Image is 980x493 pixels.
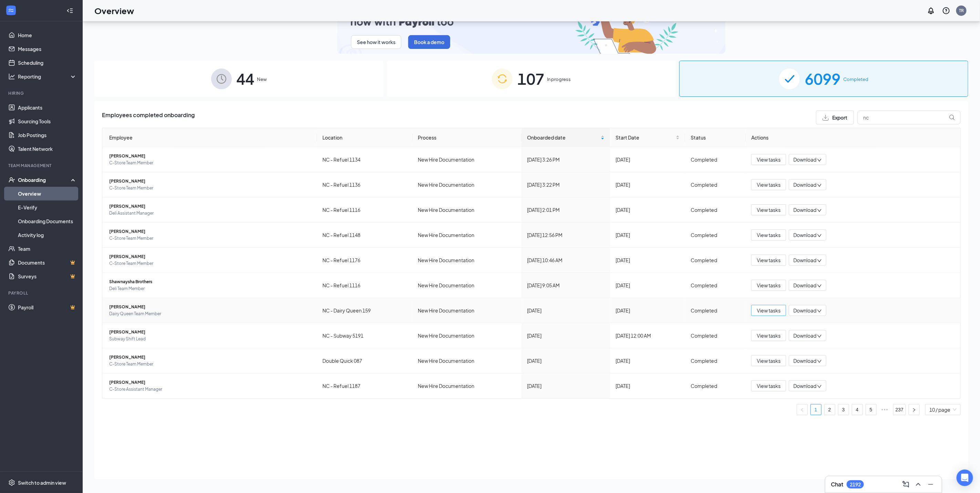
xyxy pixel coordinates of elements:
[18,73,77,80] div: Reporting
[109,329,311,336] span: [PERSON_NAME]
[527,256,605,264] div: [DATE] 10:46 AM
[109,203,311,210] span: [PERSON_NAME]
[18,176,71,183] div: Onboarding
[109,310,311,317] span: Dairy Queen Team Member
[929,404,957,415] span: 10 / page
[94,5,134,17] h1: Overview
[616,206,680,214] div: [DATE]
[18,201,77,214] a: E-Verify
[691,332,740,339] div: Completed
[413,223,522,248] td: New Hire Documentation
[751,305,786,316] button: View tasks
[691,281,740,289] div: Completed
[817,284,822,288] span: down
[912,408,916,412] span: right
[413,147,522,172] td: New Hire Documentation
[18,256,77,269] a: DocumentsCrown
[893,404,906,415] li: 237
[109,185,311,192] span: C-Store Team Member
[927,7,935,15] svg: Notifications
[852,404,863,415] a: 4
[757,382,781,390] span: View tasks
[793,357,816,364] span: Download
[817,258,822,263] span: down
[757,231,781,239] span: View tasks
[18,187,77,201] a: Overview
[527,307,605,314] div: [DATE]
[109,178,311,185] span: [PERSON_NAME]
[817,158,822,163] span: down
[866,404,876,415] a: 5
[817,384,822,389] span: down
[616,281,680,289] div: [DATE]
[751,355,786,366] button: View tasks
[942,7,950,15] svg: QuestionInfo
[527,231,605,239] div: [DATE] 12:56 PM
[317,323,413,348] td: NC - Subway 5191
[547,76,571,83] span: In progress
[527,281,605,289] div: [DATE] 9:05 AM
[408,35,450,49] button: Book a demo
[838,404,849,415] li: 3
[109,235,311,242] span: C-Store Team Member
[413,273,522,298] td: New Hire Documentation
[8,163,75,168] div: Team Management
[852,404,863,415] li: 4
[527,206,605,214] div: [DATE] 2:01 PM
[757,281,781,289] span: View tasks
[879,404,890,415] span: •••
[909,404,920,415] button: right
[757,332,781,339] span: View tasks
[800,408,804,412] span: left
[413,348,522,373] td: New Hire Documentation
[691,256,740,264] div: Completed
[751,154,786,165] button: View tasks
[902,480,910,489] svg: ComposeMessage
[793,382,816,390] span: Download
[927,480,935,489] svg: Minimize
[66,7,73,14] svg: Collapse
[691,156,740,163] div: Completed
[413,298,522,323] td: New Hire Documentation
[691,181,740,188] div: Completed
[109,386,311,393] span: C-Store Assistant Manager
[797,404,808,415] button: left
[616,307,680,314] div: [DATE]
[18,142,77,156] a: Talent Network
[817,233,822,238] span: down
[109,285,311,292] span: Deli Team Member
[413,128,522,147] th: Process
[746,128,960,147] th: Actions
[793,206,816,214] span: Download
[616,382,680,390] div: [DATE]
[914,480,922,489] svg: ChevronUp
[102,111,195,124] span: Employees completed onboarding
[817,183,822,188] span: down
[8,290,75,296] div: Payroll
[685,128,746,147] th: Status
[18,56,77,70] a: Scheduling
[824,404,835,415] li: 2
[317,172,413,197] td: NC - Refuel 1136
[18,128,77,142] a: Job Postings
[18,101,77,114] a: Applicants
[18,228,77,242] a: Activity log
[413,373,522,398] td: New Hire Documentation
[616,181,680,188] div: [DATE]
[751,280,786,291] button: View tasks
[879,404,890,415] li: Next 5 Pages
[237,67,255,91] span: 44
[109,278,311,285] span: Shawnaysha Brothers
[18,42,77,56] a: Messages
[517,67,544,91] span: 107
[793,307,816,314] span: Download
[109,253,311,260] span: [PERSON_NAME]
[757,181,781,188] span: View tasks
[751,380,786,391] button: View tasks
[616,231,680,239] div: [DATE]
[109,260,311,267] span: C-Store Team Member
[616,256,680,264] div: [DATE]
[757,206,781,214] span: View tasks
[18,114,77,128] a: Sourcing Tools
[257,76,267,83] span: New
